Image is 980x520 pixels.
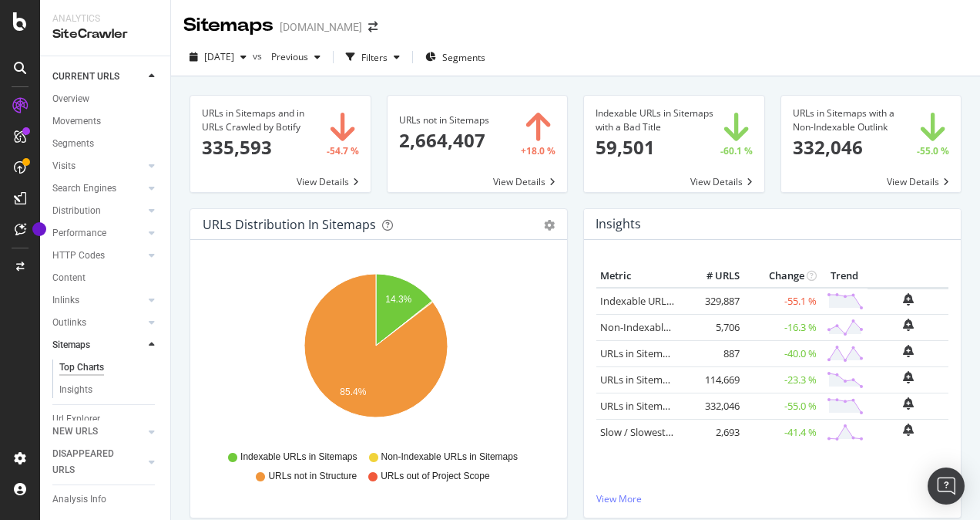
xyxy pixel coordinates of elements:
div: NEW URLS [52,424,98,440]
span: vs [253,49,265,62]
div: Url Explorer [52,411,100,427]
a: URLs in Sitemaps with a Non-Indexable Outlink [600,399,816,413]
td: -41.4 % [743,419,821,445]
th: # URLS [682,265,743,288]
a: View More [596,492,948,505]
div: Outlinks [52,315,86,331]
td: -55.0 % [743,393,821,419]
span: Non-Indexable URLs in Sitemaps [381,451,518,464]
a: Movements [52,113,159,130]
a: Visits [52,158,144,174]
div: Content [52,270,86,286]
td: 2,693 [682,419,743,445]
a: Analysis Info [52,491,159,508]
div: Analytics [52,12,158,25]
a: Top Charts [59,360,159,376]
div: Overview [52,91,89,107]
span: URLs out of Project Scope [381,470,489,483]
div: Sitemaps [52,337,90,353]
td: -23.3 % [743,366,821,393]
div: Insights [59,382,92,398]
div: Inlinks [52,292,79,309]
a: URLs in Sitemaps with a Bad HTTP Status Code [600,346,814,360]
button: Filters [340,45,406,69]
div: SiteCrawler [52,25,158,43]
button: [DATE] [183,45,253,69]
td: 5,706 [682,314,743,340]
a: Indexable URLs in Sitemaps [600,294,727,308]
td: 329,887 [682,288,743,315]
button: Previous [265,45,327,69]
a: DISAPPEARED URLS [52,446,144,478]
td: 114,669 [682,366,743,393]
div: Distribution [52,203,101,219]
a: Content [52,270,159,286]
div: bell-plus [903,371,914,383]
a: CURRENT URLS [52,69,144,85]
a: Inlinks [52,292,144,309]
a: Distribution [52,203,144,219]
div: HTTP Codes [52,248,105,264]
a: Search Engines [52,181,144,197]
td: -55.1 % [743,288,821,315]
a: NEW URLS [52,424,144,440]
div: Open Intercom Messenger [928,468,965,505]
span: 2025 Oct. 4th [204,50,234,63]
a: Performance [52,225,144,241]
span: Previous [265,50,308,63]
div: Tooltip anchor [32,222,46,236]
div: Performance [52,225,106,241]
th: Metric [596,265,682,288]
div: bell-plus [903,397,914,410]
td: -40.0 % [743,340,821,366]
a: HTTP Codes [52,248,144,264]
a: Insights [59,382,159,398]
h4: Insights [596,214,641,235]
button: Segments [419,45,492,69]
span: URLs not in Structure [268,470,357,483]
div: DISAPPEARED URLS [52,446,130,478]
div: Sitemaps [183,12,274,39]
td: 332,046 [682,393,743,419]
div: URLs Distribution in Sitemaps [203,217,376,232]
svg: A chart. [203,265,549,444]
div: bell-plus [903,319,914,331]
th: Trend [821,265,868,288]
a: Slow / Slowest URLs in Sitemaps [600,425,747,439]
td: -16.3 % [743,314,821,340]
div: arrow-right-arrow-left [368,22,378,32]
div: Top Charts [59,360,104,376]
span: Indexable URLs in Sitemaps [240,451,357,464]
a: URLs in Sitemaps with only 1 Follow Inlink [600,373,791,387]
td: 887 [682,340,743,366]
div: bell-plus [903,345,914,357]
text: 14.3% [385,294,411,305]
div: gear [544,220,555,231]
div: Filters [361,51,388,64]
text: 85.4% [340,387,366,398]
a: Overview [52,91,159,107]
a: Non-Indexable URLs in Sitemaps [600,320,750,334]
div: Visits [52,158,76,174]
a: Url Explorer [52,411,159,427]
span: Segments [442,51,485,64]
div: [DOMAIN_NAME] [280,19,362,35]
a: Segments [52,136,159,152]
div: Movements [52,113,101,130]
th: Change [743,265,821,288]
div: bell-plus [903,424,914,436]
div: Analysis Info [52,491,106,508]
a: Sitemaps [52,337,144,353]
div: CURRENT URLS [52,69,119,85]
a: Outlinks [52,315,144,331]
div: Segments [52,136,94,152]
div: bell-plus [903,293,914,306]
div: Search Engines [52,181,116,197]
